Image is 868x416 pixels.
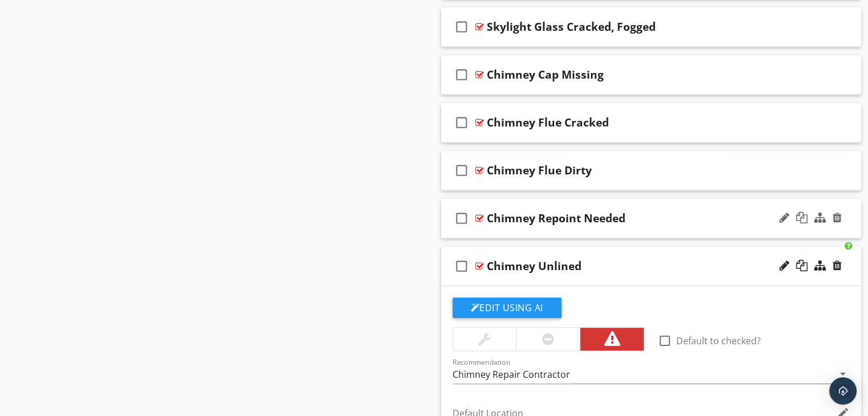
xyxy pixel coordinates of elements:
[453,297,562,318] button: Edit Using AI
[453,205,471,232] i: check_box_outline_blank
[836,367,850,381] i: arrow_drop_down
[676,335,761,346] label: Default to checked?
[453,13,471,40] i: check_box_outline_blank
[487,116,609,129] div: Chimney Flue Cracked
[453,252,471,280] i: check_box_outline_blank
[453,369,570,380] div: Chimney Repair Contractor
[487,211,625,225] div: Chimney Repoint Needed
[487,259,582,273] div: Chimney Unlined
[829,377,857,405] div: Open Intercom Messenger
[487,164,592,177] div: Chimney Flue Dirty
[453,61,471,88] i: check_box_outline_blank
[453,157,471,184] i: check_box_outline_blank
[487,20,656,34] div: Skylight Glass Cracked, Fogged
[453,109,471,136] i: check_box_outline_blank
[487,68,604,81] div: Chimney Cap Missing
